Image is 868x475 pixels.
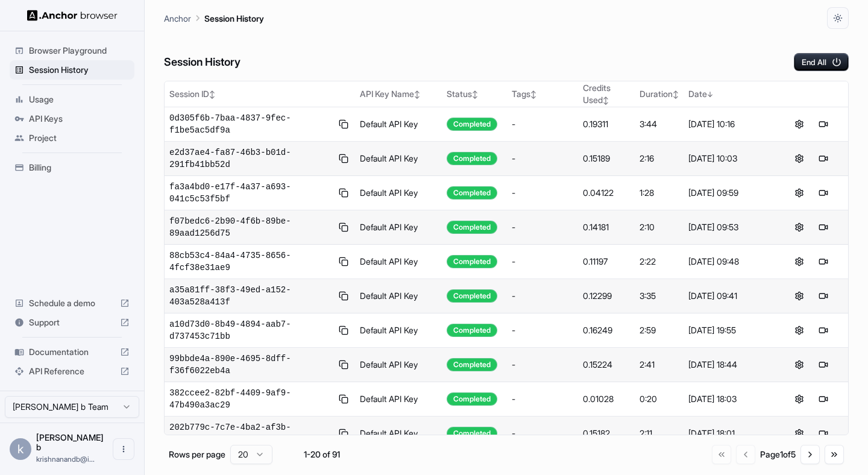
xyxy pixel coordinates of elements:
span: Support [29,316,115,329]
div: Date [688,88,770,100]
div: Completed [447,392,497,406]
div: [DATE] 18:01 [688,427,770,439]
span: 202b779c-7c7e-4ba2-af3b-09d24b1fbb96 [169,421,332,445]
h6: Session History [164,54,241,71]
div: 0.15224 [583,359,631,371]
td: Default API Key [355,245,442,279]
div: 3:35 [640,290,679,302]
td: Default API Key [355,279,442,313]
div: Support [10,313,134,332]
span: ↕ [209,90,215,99]
span: ↓ [707,90,713,99]
div: Duration [640,88,679,100]
span: a10d73d0-8b49-4894-aab7-d737453c71bb [169,318,332,342]
div: Completed [447,255,497,268]
div: - [512,187,573,199]
nav: breadcrumb [164,11,264,25]
div: API Keys [10,109,134,128]
div: 0.19311 [583,118,631,130]
span: Documentation [29,346,115,358]
div: Credits Used [583,82,631,106]
p: Rows per page [169,448,225,461]
span: ↕ [673,90,679,99]
div: 0.15182 [583,427,631,439]
div: 0.15189 [583,153,631,165]
td: Default API Key [355,176,442,210]
span: Project [29,132,130,144]
span: ↕ [472,90,478,99]
div: Session ID [169,88,350,100]
span: ↕ [414,90,420,99]
div: [DATE] 19:55 [688,324,770,336]
div: 0.11197 [583,256,631,268]
div: Session History [10,60,134,80]
div: - [512,324,573,336]
div: Usage [10,90,134,109]
button: Open menu [113,438,134,460]
div: 0.16249 [583,324,631,336]
span: API Keys [29,113,130,125]
div: Tags [512,88,573,100]
div: 0:20 [640,393,679,405]
div: Completed [447,358,497,371]
span: 0d305f6b-7baa-4837-9fec-f1be5ac5df9a [169,112,332,136]
span: 99bbde4a-890e-4695-8dff-f36f6022eb4a [169,353,332,377]
div: 2:16 [640,153,679,165]
div: 2:11 [640,427,679,439]
span: ↕ [603,96,609,105]
p: Session History [204,12,264,25]
td: Default API Key [355,417,442,451]
span: 88cb53c4-84a4-4735-8656-4fcf38e31ae9 [169,250,332,274]
span: fa3a4bd0-e17f-4a37-a693-041c5c53f5bf [169,181,332,205]
span: 382ccee2-82bf-4409-9af9-47b490a3ac29 [169,387,332,411]
div: API Key Name [360,88,437,100]
p: Anchor [164,12,191,25]
div: Completed [447,118,497,131]
div: 2:41 [640,359,679,371]
td: Default API Key [355,210,442,245]
div: 0.14181 [583,221,631,233]
span: e2d37ae4-fa87-46b3-b01d-291fb41bb52d [169,146,332,171]
span: Browser Playground [29,45,130,57]
button: End All [794,53,849,71]
span: krishnanand b [36,432,104,452]
td: Default API Key [355,348,442,382]
div: [DATE] 09:41 [688,290,770,302]
span: API Reference [29,365,115,377]
span: krishnanandb@imagineers.dev [36,455,95,464]
div: Billing [10,158,134,177]
div: - [512,290,573,302]
div: k [10,438,31,460]
div: Schedule a demo [10,294,134,313]
div: Completed [447,221,497,234]
div: Completed [447,427,497,440]
div: 0.01028 [583,393,631,405]
div: 1:28 [640,187,679,199]
td: Default API Key [355,107,442,142]
td: Default API Key [355,142,442,176]
span: Usage [29,93,130,105]
div: Completed [447,186,497,200]
span: Session History [29,64,130,76]
div: [DATE] 09:53 [688,221,770,233]
div: - [512,256,573,268]
div: 0.12299 [583,290,631,302]
div: - [512,153,573,165]
div: 2:10 [640,221,679,233]
div: 0.04122 [583,187,631,199]
div: 2:22 [640,256,679,268]
div: Browser Playground [10,41,134,60]
div: [DATE] 10:03 [688,153,770,165]
img: Anchor Logo [27,10,118,21]
div: [DATE] 09:59 [688,187,770,199]
span: a35a81ff-38f3-49ed-a152-403a528a413f [169,284,332,308]
div: - [512,393,573,405]
td: Default API Key [355,313,442,348]
div: Page 1 of 5 [760,448,796,461]
div: Completed [447,289,497,303]
div: [DATE] 09:48 [688,256,770,268]
div: - [512,118,573,130]
span: Schedule a demo [29,297,115,309]
div: 3:44 [640,118,679,130]
span: f07bedc6-2b90-4f6b-89be-89aad1256d75 [169,215,332,239]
